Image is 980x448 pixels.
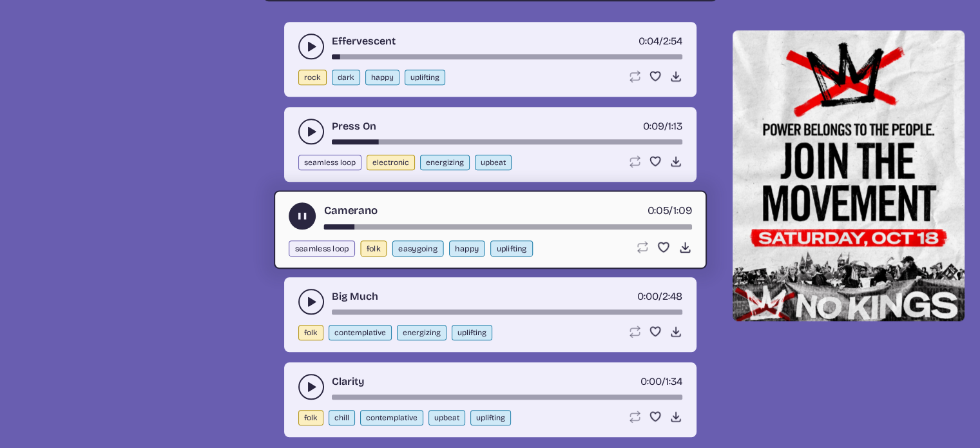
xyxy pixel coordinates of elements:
button: Favorite [649,155,662,168]
button: Loop [628,410,641,423]
button: energizing [420,155,470,170]
button: Favorite [649,70,662,83]
button: Loop [628,70,641,83]
div: / [647,202,691,219]
button: play-pause toggle [298,34,324,59]
button: Loop [635,240,648,254]
button: seamless loop [298,155,361,170]
span: 2:54 [663,35,682,47]
button: contemplative [329,325,392,340]
button: electronic [367,155,415,170]
span: timer [640,375,662,387]
button: Favorite [649,410,662,423]
button: uplifting [405,70,445,85]
button: play-pause toggle [298,119,324,144]
button: happy [448,240,485,257]
a: Big Much [332,289,378,304]
div: / [640,374,682,389]
div: song-time-bar [332,139,682,144]
a: Effervescent [332,34,396,49]
span: 1:13 [668,120,682,132]
span: timer [639,35,659,47]
span: 2:48 [662,290,682,302]
div: song-time-bar [332,309,682,315]
div: / [639,34,682,49]
button: rock [298,70,327,85]
button: happy [365,70,399,85]
div: / [643,119,682,134]
button: play-pause toggle [298,289,324,315]
div: / [637,289,682,304]
div: song-time-bar [323,224,691,229]
span: timer [637,290,658,302]
button: energizing [397,325,447,340]
button: uplifting [452,325,492,340]
button: uplifting [470,410,511,425]
a: Camerano [323,202,378,219]
span: timer [647,204,669,217]
button: upbeat [428,410,465,425]
button: chill [329,410,355,425]
button: dark [332,70,360,85]
button: Loop [628,325,641,338]
button: uplifting [490,240,533,257]
button: play-pause toggle [298,374,324,400]
button: folk [360,240,387,257]
span: 1:34 [666,375,682,387]
span: 1:09 [673,204,691,217]
button: play-pause toggle [289,202,316,229]
button: folk [298,410,323,425]
img: Help save our democracy! [733,31,965,322]
div: song-time-bar [332,394,682,400]
div: song-time-bar [332,54,682,59]
a: Press On [332,119,376,134]
button: easygoing [392,240,443,257]
button: folk [298,325,323,340]
span: timer [643,120,664,132]
button: seamless loop [289,240,355,257]
button: Loop [628,155,641,168]
button: Favorite [649,325,662,338]
a: Clarity [332,374,364,389]
button: contemplative [360,410,423,425]
button: upbeat [475,155,512,170]
button: Favorite [657,240,670,254]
